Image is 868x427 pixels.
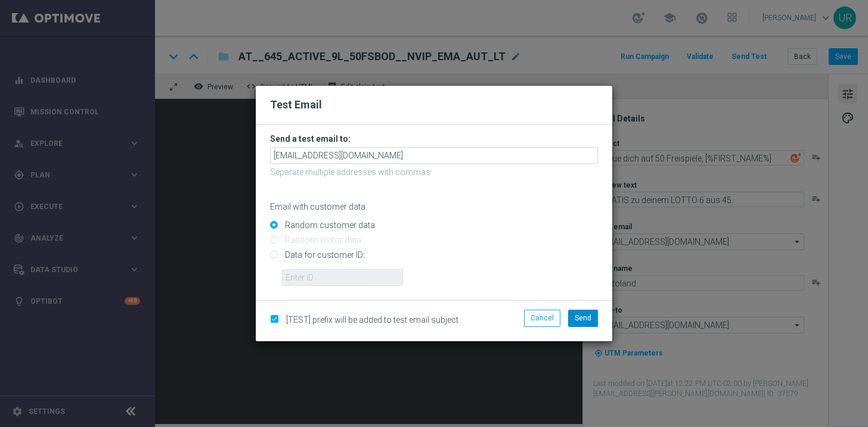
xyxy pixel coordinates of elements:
[282,220,375,230] label: Random customer data
[524,310,560,326] button: Cancel
[270,133,598,144] h3: Send a test email to:
[575,314,591,322] span: Send
[270,201,598,212] p: Email with customer data
[270,98,598,112] h2: Test Email
[282,269,403,286] input: Enter ID
[286,315,458,325] span: [TEST] prefix will be added to test email subject
[568,310,598,326] button: Send
[270,167,598,177] p: Separate multiple addresses with commas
